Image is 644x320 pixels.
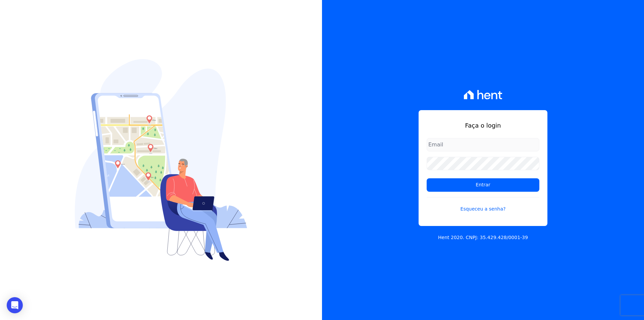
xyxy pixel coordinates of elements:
[427,178,539,192] input: Entrar
[427,197,539,213] a: Esqueceu a senha?
[7,297,23,313] div: Open Intercom Messenger
[427,121,539,130] h1: Faça o login
[427,138,539,151] input: Email
[75,59,247,261] img: Login
[438,234,528,241] p: Hent 2020. CNPJ: 35.429.428/0001-39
